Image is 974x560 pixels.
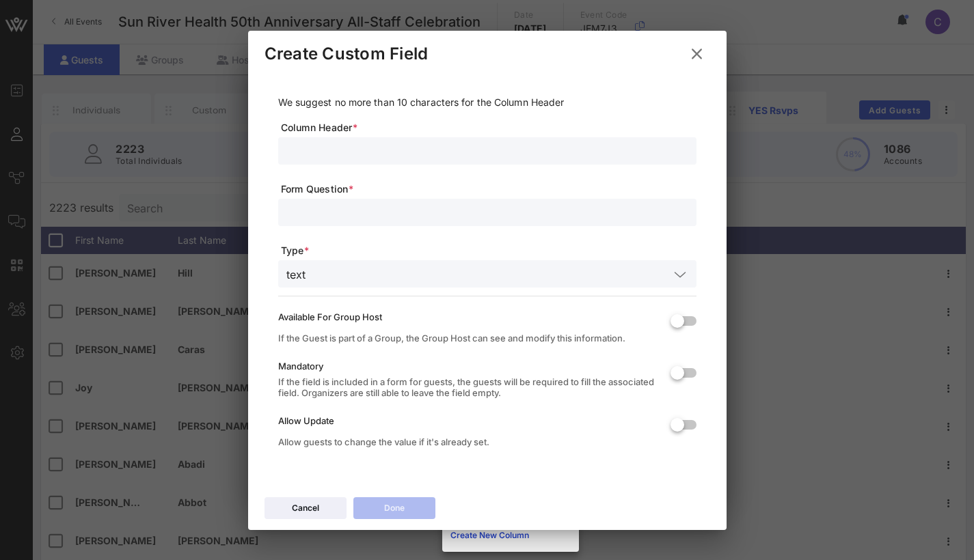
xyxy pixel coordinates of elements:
[353,497,435,519] button: Done
[278,415,660,426] div: Allow Update
[265,44,429,64] div: Create Custom Field
[278,436,660,447] div: Allow guests to change the value if it's already set.
[450,529,529,542] div: Create New Column
[281,121,696,135] span: Column Header
[286,268,306,281] div: text
[384,501,405,515] div: Done
[278,333,660,344] div: If the Guest is part of a Group, the Group Host can see and modify this information.
[278,361,660,372] div: Mandatory
[278,311,660,322] div: Available For Group Host
[278,95,696,110] p: We suggest no more than 10 characters for the Column Header
[278,376,660,398] div: If the field is included in a form for guests, the guests will be required to fill the associated...
[278,260,696,288] div: text
[292,501,319,515] div: Cancel
[281,244,696,257] span: Type
[265,497,347,519] button: Cancel
[281,182,696,196] span: Form Question
[442,524,537,546] button: Create New Column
